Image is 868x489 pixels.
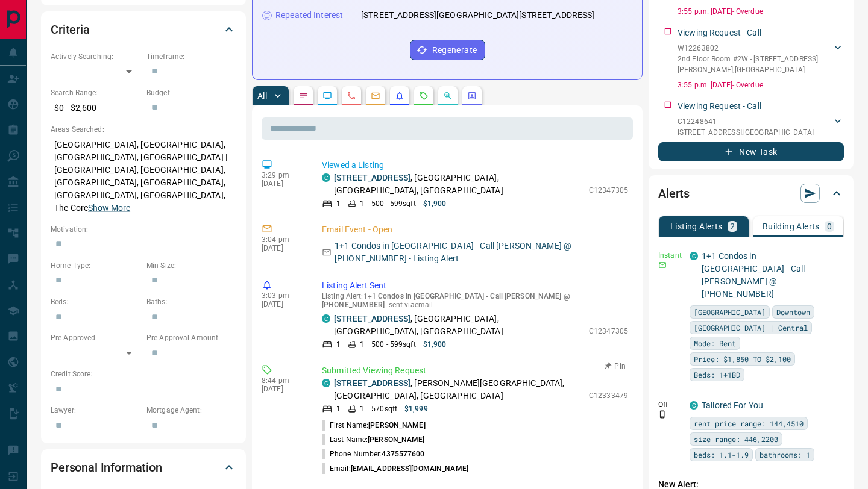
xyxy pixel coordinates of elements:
p: Motivation: [51,224,236,235]
div: Criteria [51,15,236,44]
p: Pre-Approved: [51,332,140,343]
p: Home Type: [51,260,140,271]
p: , [PERSON_NAME][GEOGRAPHIC_DATA], [GEOGRAPHIC_DATA], [GEOGRAPHIC_DATA] [334,377,583,402]
p: 2 [730,222,735,231]
p: Submitted Viewing Request [322,364,628,377]
svg: Calls [347,91,356,101]
p: $1,999 [404,403,428,414]
p: Last Name: [322,434,425,445]
span: Mode: Rent [694,337,736,349]
p: Min Size: [146,260,236,271]
span: beds: 1.1-1.9 [694,449,749,461]
p: C12347305 [589,185,628,196]
p: Listing Alerts [670,222,723,231]
p: Viewing Request - Call [678,100,761,113]
span: 1+1 Condos in [GEOGRAPHIC_DATA] - Call [PERSON_NAME] @ [PHONE_NUMBER] [322,292,570,309]
span: rent price range: 144,4510 [694,417,804,429]
p: 3:03 pm [262,291,304,300]
p: 2nd Floor Room #2W - [STREET_ADDRESS][PERSON_NAME] , [GEOGRAPHIC_DATA] [678,54,832,75]
p: Listing Alert Sent [322,279,628,292]
p: 570 sqft [371,403,397,414]
h2: Alerts [658,184,690,203]
a: [STREET_ADDRESS] [334,173,410,182]
p: $1,900 [423,339,447,350]
p: First Name: [322,420,426,431]
p: Listing Alert : - sent via email [322,292,628,309]
svg: Email [658,261,667,269]
p: C12248641 [678,116,814,127]
a: [STREET_ADDRESS] [334,378,410,388]
p: Repeated Interest [275,9,343,22]
p: Search Range: [51,87,140,98]
svg: Agent Actions [467,91,477,101]
div: condos.ca [322,379,330,387]
div: condos.ca [322,173,330,182]
span: bathrooms: 1 [759,449,810,461]
p: Phone Number: [322,449,425,459]
div: Alerts [658,179,844,208]
svg: Notes [298,91,308,101]
p: [DATE] [262,300,304,308]
p: All [257,92,267,100]
p: [GEOGRAPHIC_DATA], [GEOGRAPHIC_DATA], [GEOGRAPHIC_DATA], [GEOGRAPHIC_DATA] | [GEOGRAPHIC_DATA], [... [51,135,236,218]
p: 3:55 p.m. [DATE] - Overdue [678,79,844,90]
button: Show More [88,202,130,214]
p: , [GEOGRAPHIC_DATA], [GEOGRAPHIC_DATA], [GEOGRAPHIC_DATA] [334,172,583,197]
p: Credit Score: [51,369,236,379]
button: New Task [658,142,844,161]
p: Email Event - Open [322,223,628,236]
p: C12333479 [589,390,628,401]
p: 1+1 Condos in [GEOGRAPHIC_DATA] - Call [PERSON_NAME] @ [PHONE_NUMBER] - Listing Alert [335,240,628,265]
p: [STREET_ADDRESS] , [GEOGRAPHIC_DATA] [678,127,814,138]
span: [EMAIL_ADDRESS][DOMAIN_NAME] [351,464,468,473]
a: [STREET_ADDRESS] [334,314,410,323]
p: Beds: [51,296,140,307]
div: condos.ca [322,314,330,323]
span: Downtown [776,306,810,318]
p: [DATE] [262,385,304,393]
div: condos.ca [690,401,698,410]
button: Pin [598,361,633,372]
span: 4375577600 [382,450,424,458]
a: 1+1 Condos in [GEOGRAPHIC_DATA] - Call [PERSON_NAME] @ [PHONE_NUMBER] [702,251,805,299]
p: Instant [658,250,682,261]
p: , [GEOGRAPHIC_DATA], [GEOGRAPHIC_DATA], [GEOGRAPHIC_DATA] [334,313,583,338]
p: 1 [336,339,341,350]
p: [DATE] [262,244,304,252]
p: Areas Searched: [51,124,236,135]
h2: Personal Information [51,458,162,477]
span: [GEOGRAPHIC_DATA] [694,306,766,318]
span: [GEOGRAPHIC_DATA] | Central [694,322,808,334]
p: Pre-Approval Amount: [146,332,236,343]
span: [PERSON_NAME] [368,421,425,429]
span: size range: 446,2200 [694,433,778,445]
p: Building Alerts [763,222,820,231]
p: Email: [322,463,468,474]
p: 1 [336,198,341,209]
svg: Lead Browsing Activity [322,91,332,101]
svg: Listing Alerts [395,91,404,101]
div: C12248641[STREET_ADDRESS],[GEOGRAPHIC_DATA] [678,114,844,140]
button: Regenerate [410,40,485,60]
svg: Requests [419,91,429,101]
p: Viewing Request - Call [678,26,761,39]
div: Personal Information [51,453,236,482]
svg: Emails [371,91,380,101]
p: W12263802 [678,43,832,54]
span: [PERSON_NAME] [368,435,424,444]
p: Actively Searching: [51,51,140,62]
p: Baths: [146,296,236,307]
p: Off [658,399,682,410]
p: 0 [827,222,832,231]
div: W122638022nd Floor Room #2W - [STREET_ADDRESS][PERSON_NAME],[GEOGRAPHIC_DATA] [678,40,844,78]
p: 500 - 599 sqft [371,339,415,350]
p: 3:04 pm [262,235,304,244]
div: condos.ca [690,252,698,260]
p: 3:29 pm [262,171,304,179]
p: [STREET_ADDRESS][GEOGRAPHIC_DATA][STREET_ADDRESS] [361,9,594,22]
p: Mortgage Agent: [146,405,236,416]
svg: Push Notification Only [658,410,667,419]
p: C12347305 [589,326,628,337]
span: Beds: 1+1BD [694,369,740,381]
p: [DATE] [262,179,304,188]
